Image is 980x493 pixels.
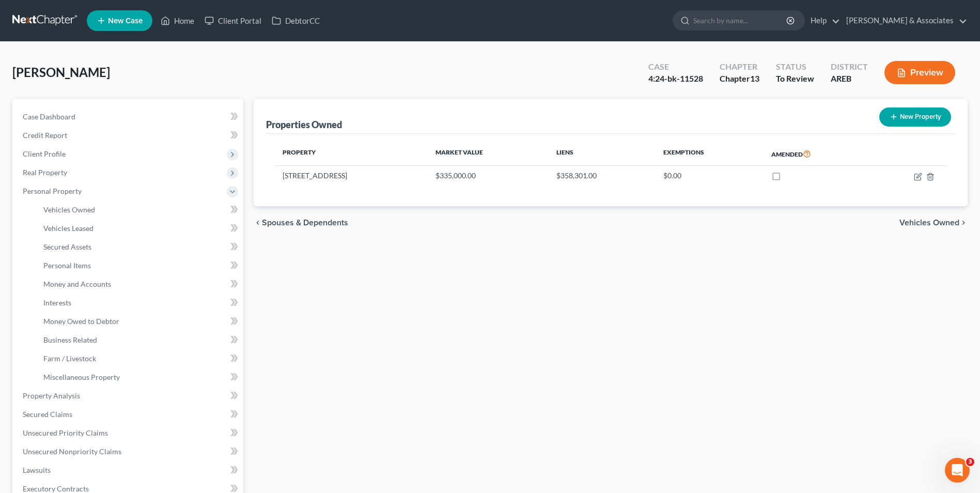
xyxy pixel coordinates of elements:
th: Market Value [427,142,548,166]
button: Preview [884,61,955,84]
div: AREB [831,73,868,85]
span: Money Owed to Debtor [43,317,119,326]
a: Case Dashboard [14,107,243,126]
th: Liens [548,142,655,166]
a: Client Portal [199,11,267,30]
a: Help [805,11,840,30]
a: Miscellaneous Property [35,368,243,387]
td: $335,000.00 [427,166,548,186]
button: Vehicles Owned chevron_right [899,219,968,227]
td: $0.00 [655,166,763,186]
td: $358,301.00 [548,166,655,186]
th: Exemptions [655,142,763,166]
a: Lawsuits [14,461,243,480]
div: Case [648,61,703,73]
a: Vehicles Owned [35,201,243,219]
button: chevron_left Spouses & Dependents [254,219,348,227]
span: Property Analysis [23,391,80,400]
span: Farm / Livestock [43,354,96,363]
span: 13 [750,73,759,83]
a: Vehicles Leased [35,219,243,238]
i: chevron_right [959,219,968,227]
a: Secured Claims [14,405,243,424]
span: Case Dashboard [23,112,75,121]
th: Property [274,142,427,166]
div: Properties Owned [266,118,342,131]
div: 4:24-bk-11528 [648,73,703,85]
span: Spouses & Dependents [262,219,348,227]
i: chevron_left [254,219,262,227]
a: Unsecured Nonpriority Claims [14,442,243,461]
span: Vehicles Owned [899,219,959,227]
div: Chapter [720,61,759,73]
a: Business Related [35,331,243,349]
a: Interests [35,294,243,312]
span: Client Profile [23,149,66,158]
input: Search by name... [693,11,788,30]
iframe: Intercom live chat [945,458,970,483]
span: Money and Accounts [43,280,111,288]
a: Money Owed to Debtor [35,312,243,331]
span: Personal Items [43,261,91,270]
span: Unsecured Priority Claims [23,428,108,437]
span: Vehicles Owned [43,205,95,214]
a: DebtorCC [267,11,325,30]
span: 3 [966,458,974,466]
span: Real Property [23,168,67,177]
a: Home [155,11,199,30]
span: New Case [108,17,143,25]
span: Unsecured Nonpriority Claims [23,447,121,456]
a: [PERSON_NAME] & Associates [841,11,967,30]
span: Credit Report [23,131,67,140]
a: Money and Accounts [35,275,243,294]
span: Vehicles Leased [43,224,94,233]
th: Amended [763,142,869,166]
button: New Property [879,107,951,127]
div: To Review [776,73,814,85]
a: Unsecured Priority Claims [14,424,243,442]
a: Personal Items [35,256,243,275]
span: Business Related [43,335,97,344]
a: Credit Report [14,126,243,145]
span: Personal Property [23,187,82,195]
span: Lawsuits [23,466,51,474]
span: Executory Contracts [23,484,89,493]
a: Secured Assets [35,238,243,256]
a: Farm / Livestock [35,349,243,368]
span: Secured Claims [23,410,72,419]
div: Status [776,61,814,73]
td: [STREET_ADDRESS] [274,166,427,186]
a: Property Analysis [14,387,243,405]
div: District [831,61,868,73]
span: Interests [43,298,71,307]
span: Secured Assets [43,242,91,251]
div: Chapter [720,73,759,85]
span: [PERSON_NAME] [12,65,110,80]
span: Miscellaneous Property [43,373,120,381]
